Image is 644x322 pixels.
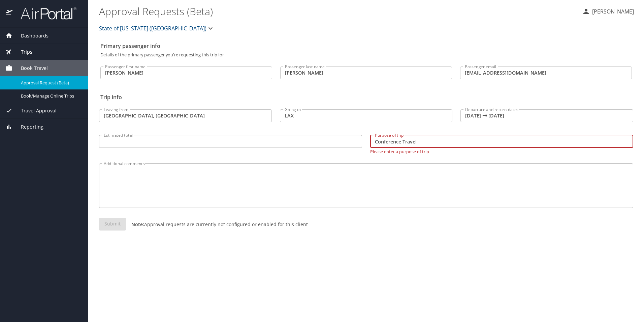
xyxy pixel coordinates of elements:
span: Reporting [12,123,43,131]
p: Approval requests are currently not configured or enabled for this client [126,221,308,228]
span: Trips [12,48,32,56]
span: Approval Request (Beta) [21,80,80,86]
span: Book/Manage Online Trips [21,93,80,99]
p: Details of the primary passenger you're requesting this trip for [100,53,632,57]
span: Travel Approval [12,107,57,114]
h2: Trip info [100,92,632,103]
span: Book Travel [12,64,48,72]
strong: Note: [131,221,144,227]
img: icon-airportal.png [6,7,13,20]
p: [PERSON_NAME] [590,7,634,16]
span: State of [US_STATE] ([GEOGRAPHIC_DATA]) [99,24,206,33]
h1: Approval Requests (Beta) [99,1,577,22]
img: airportal-logo.png [13,7,76,20]
button: [PERSON_NAME] [579,5,637,18]
span: Dashboards [12,32,49,39]
button: State of [US_STATE] ([GEOGRAPHIC_DATA]) [96,22,217,35]
h2: Primary passenger info [100,41,632,51]
p: Please enter a purpose of trip [370,148,633,154]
